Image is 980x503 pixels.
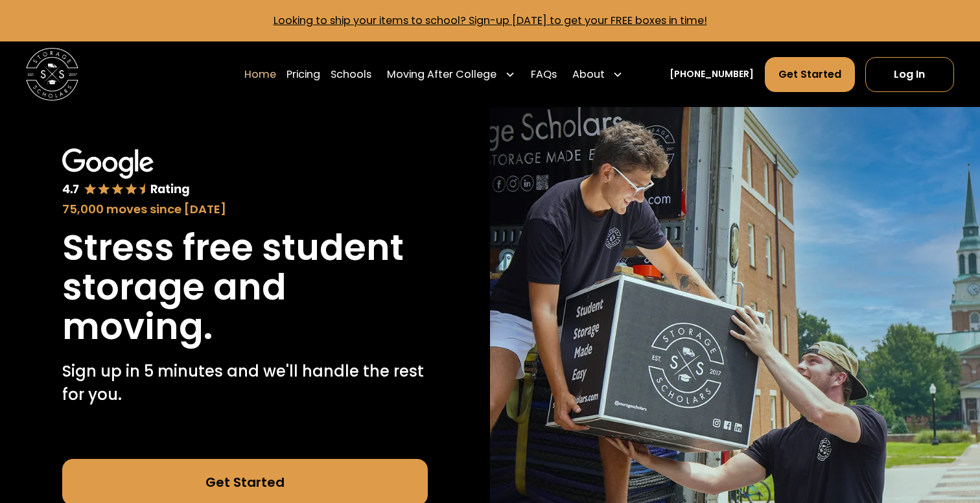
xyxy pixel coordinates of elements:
[26,48,78,100] img: Storage Scholars main logo
[572,67,605,82] div: About
[331,56,371,93] a: Schools
[62,360,428,406] p: Sign up in 5 minutes and we'll handle the rest for you.
[62,200,428,218] div: 75,000 moves since [DATE]
[387,67,496,82] div: Moving After College
[286,56,320,93] a: Pricing
[26,48,78,100] a: home
[274,13,707,28] a: Looking to ship your items to school? Sign-up [DATE] to get your FREE boxes in time!
[567,56,628,93] div: About
[670,67,754,81] a: [PHONE_NUMBER]
[62,148,190,197] img: Google 4.7 star rating
[865,57,954,92] a: Log In
[244,56,276,93] a: Home
[62,228,428,347] h1: Stress free student storage and moving.
[531,56,557,93] a: FAQs
[382,56,520,93] div: Moving After College
[765,57,855,92] a: Get Started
